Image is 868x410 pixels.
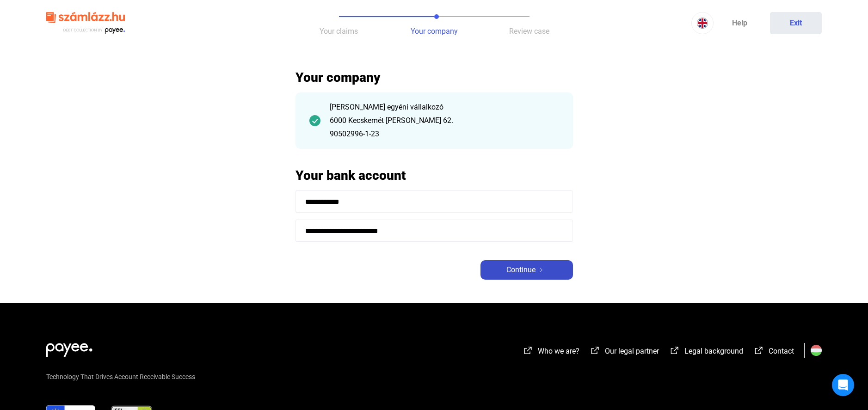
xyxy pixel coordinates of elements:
[590,348,659,357] a: external-link-whiteOur legal partner
[538,347,579,355] span: Who we are?
[330,102,559,113] div: [PERSON_NAME] egyéni vállalkozó
[411,27,458,36] span: Your company
[769,347,794,355] span: Contact
[330,129,559,140] div: 90502996-1-23
[309,115,320,126] img: checkmark-darker-green-circle
[330,115,559,126] div: 6000 Kecskemét [PERSON_NAME] 62.
[684,347,743,355] span: Legal background
[605,347,659,355] span: Our legal partner
[46,8,125,38] img: szamlazzhu-logo
[770,12,822,34] button: Exit
[523,346,534,355] img: external-link-white
[480,260,573,280] button: Continuearrow-right-white
[811,345,822,356] img: HU.svg
[295,69,573,86] h2: Your company
[669,348,743,357] a: external-link-whiteLegal background
[753,348,794,357] a: external-link-whiteContact
[832,374,854,396] div: Open Intercom Messenger
[669,346,680,355] img: external-link-white
[46,338,92,357] img: white-payee-white-dot.svg
[714,12,765,34] a: Help
[697,18,708,29] img: EN
[320,27,358,36] span: Your claims
[691,12,714,34] button: EN
[536,268,547,272] img: arrow-right-white
[506,264,536,275] span: Continue
[509,27,549,36] span: Review case
[523,348,579,357] a: external-link-whiteWho we are?
[590,346,601,355] img: external-link-white
[295,167,573,184] h2: Your bank account
[753,346,764,355] img: external-link-white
